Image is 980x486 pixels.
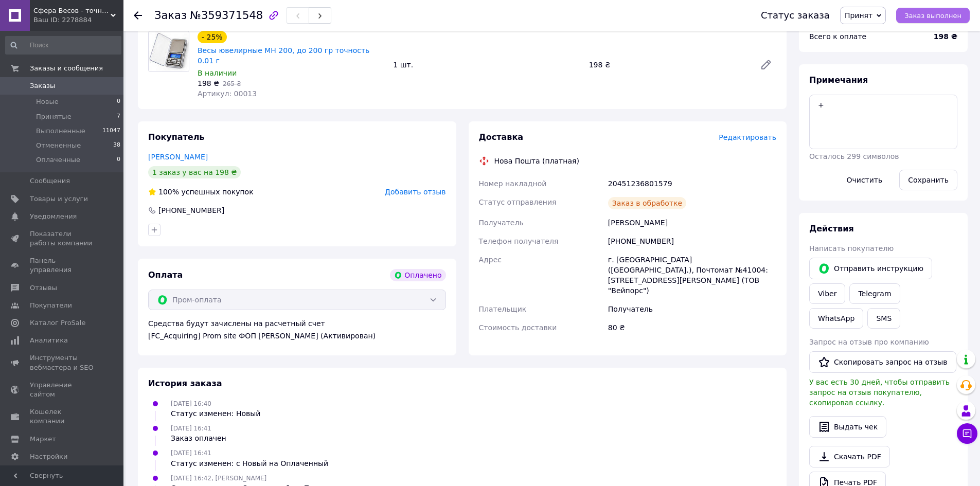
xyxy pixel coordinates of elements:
[171,475,266,482] span: [DATE] 16:42, [PERSON_NAME]
[809,32,866,41] span: Всего к оплате
[809,283,845,304] a: Viber
[585,58,752,72] div: 198 ₴
[198,89,257,98] span: Артикул: 00013
[148,132,204,142] span: Покупатель
[148,318,446,341] div: Средства будут зачислены на расчетный счет
[36,141,81,150] span: Отмененные
[5,36,121,55] input: Поиск
[30,381,95,399] span: Управление сайтом
[30,407,95,426] span: Кошелек компании
[809,308,863,329] a: WhatsApp
[756,55,776,75] a: Редактировать
[148,166,241,178] div: 1 заказ у вас на 198 ₴
[198,46,369,65] a: Весы ювелирные MH 200, до 200 гр точность 0.01 г
[606,174,778,193] div: 20451236801579
[117,112,120,121] span: 7
[389,58,584,72] div: 1 шт.
[719,133,776,141] span: Редактировать
[809,152,899,160] span: Осталось 299 символов
[148,379,222,388] span: История заказа
[30,81,55,91] span: Заказы
[809,258,932,279] button: Отправить инструкцию
[36,127,85,136] span: Выполненные
[171,400,211,407] span: [DATE] 16:40
[158,188,179,196] span: 100%
[30,229,95,248] span: Показатели работы компании
[606,232,778,250] div: [PHONE_NUMBER]
[899,170,957,190] button: Сохранить
[479,256,502,264] span: Адрес
[809,244,894,253] span: Написать покупателю
[148,331,446,341] div: [FC_Acquiring] Prom site ФОП [PERSON_NAME] (Активирован)
[606,213,778,232] div: [PERSON_NAME]
[849,283,900,304] a: Telegram
[148,153,208,161] a: [PERSON_NAME]
[934,32,957,41] b: 198 ₴
[30,318,85,328] span: Каталог ProSale
[30,301,72,310] span: Покупатели
[113,141,120,150] span: 38
[30,435,56,444] span: Маркет
[867,308,900,329] button: SMS
[134,10,142,21] div: Вернуться назад
[385,188,446,196] span: Добавить отзыв
[809,95,957,149] textarea: +
[36,97,59,106] span: Новые
[845,11,872,20] span: Принят
[30,336,68,345] span: Аналитика
[102,127,120,136] span: 11047
[30,452,67,461] span: Настройки
[198,79,219,87] span: 198 ₴
[30,64,103,73] span: Заказы и сообщения
[896,8,970,23] button: Заказ выполнен
[148,270,183,280] span: Оплата
[33,15,123,25] div: Ваш ID: 2278884
[809,75,868,85] span: Примечания
[171,449,211,457] span: [DATE] 16:41
[479,179,547,188] span: Номер накладной
[30,353,95,372] span: Инструменты вебмастера и SEO
[148,187,254,197] div: успешных покупок
[608,197,686,209] div: Заказ в обработке
[957,423,977,444] button: Чат с покупателем
[30,194,88,204] span: Товары и услуги
[479,305,527,313] span: Плательщик
[390,269,446,281] div: Оплачено
[171,433,226,443] div: Заказ оплачен
[809,446,890,467] a: Скачать PDF
[479,323,557,332] span: Стоимость доставки
[30,256,95,275] span: Панель управления
[117,155,120,165] span: 0
[479,237,559,245] span: Телефон получателя
[30,212,77,221] span: Уведомления
[30,283,57,293] span: Отзывы
[809,351,956,373] button: Скопировать запрос на отзыв
[606,300,778,318] div: Получатель
[154,9,187,22] span: Заказ
[809,338,929,346] span: Запрос на отзыв про компанию
[838,170,892,190] button: Очистить
[171,408,260,419] div: Статус изменен: Новый
[904,12,961,20] span: Заказ выполнен
[157,205,225,215] div: [PHONE_NUMBER]
[761,10,830,21] div: Статус заказа
[809,224,854,233] span: Действия
[171,425,211,432] span: [DATE] 16:41
[223,80,241,87] span: 265 ₴
[606,318,778,337] div: 80 ₴
[492,156,582,166] div: Нова Пошта (платная)
[479,219,524,227] span: Получатель
[33,6,111,15] span: Сфера Весов - точность в деталях!
[30,176,70,186] span: Сообщения
[171,458,328,469] div: Статус изменен: с Новый на Оплаченный
[479,198,557,206] span: Статус отправления
[606,250,778,300] div: г. [GEOGRAPHIC_DATA] ([GEOGRAPHIC_DATA].), Почтомат №41004: [STREET_ADDRESS][PERSON_NAME] (ТОВ "В...
[198,31,227,43] div: - 25%
[149,31,189,71] img: Весы ювелирные MH 200, до 200 гр точность 0.01 г
[809,416,886,438] button: Выдать чек
[479,132,524,142] span: Доставка
[198,69,237,77] span: В наличии
[117,97,120,106] span: 0
[190,9,263,22] span: №359371548
[36,155,80,165] span: Оплаченные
